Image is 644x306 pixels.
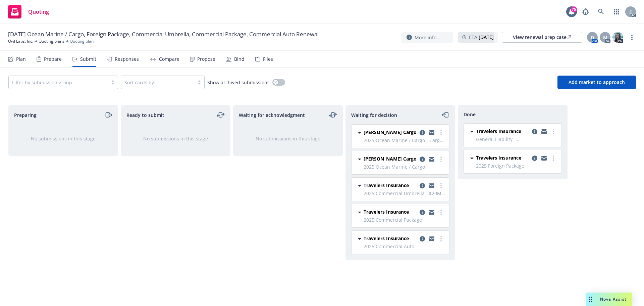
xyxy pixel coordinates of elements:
[437,208,445,216] a: more
[428,155,436,163] a: copy logging email
[132,135,219,142] div: No submissions in this stage
[591,34,594,41] span: D
[28,9,49,14] span: Quoting
[549,128,557,136] a: more
[364,190,445,197] span: 2025 Commercial Umbrella - $20M Umbrella
[628,33,636,41] a: more
[428,208,436,216] a: copy logging email
[14,112,37,119] span: Preparing
[159,56,179,62] div: Compare
[70,38,94,44] span: Quoting plan
[476,136,557,143] span: General Liability - [GEOGRAPHIC_DATA] GL, Employers Liability - [GEOGRAPHIC_DATA] EL
[126,112,164,119] span: Ready to submit
[531,154,539,162] a: copy logging email
[19,135,107,142] div: No submissions in this stage
[437,129,445,137] a: more
[569,79,625,85] span: Add market to approach
[579,5,592,18] a: Report a Bug
[418,235,426,243] a: copy logging email
[364,235,409,242] span: Travelers Insurance
[428,182,436,190] a: copy logging email
[549,154,557,162] a: more
[418,129,426,137] a: copy logging email
[115,56,139,62] div: Responses
[418,208,426,216] a: copy logging email
[531,128,539,136] a: copy logging email
[586,293,632,306] button: Nova Assist
[476,162,557,169] span: 2025 Foreign Package
[39,38,64,44] a: Quoting plans
[263,56,273,62] div: Files
[364,216,445,223] span: 2025 Commercial Package
[428,129,436,137] a: copy logging email
[557,76,636,89] button: Add market to approach
[513,32,571,42] div: View renewal prep case
[364,129,417,136] span: [PERSON_NAME] Cargo
[364,155,417,162] span: [PERSON_NAME] Cargo
[8,38,33,44] a: Owl Labs, Inc.
[610,5,623,18] a: Switch app
[364,137,445,144] span: 2025 Ocean Marine / Cargo - Cargo Cyber Buy-back
[476,128,521,135] span: Travelers Insurance
[479,34,494,40] strong: [DATE]
[244,135,332,142] div: No submissions in this stage
[612,32,623,43] img: photo
[80,56,96,62] div: Submit
[428,235,436,243] a: copy logging email
[217,111,225,119] a: moveLeftRight
[16,56,26,62] div: Plan
[104,111,112,119] a: moveRight
[364,163,445,170] span: 2025 Ocean Marine / Cargo
[239,112,305,119] span: Waiting for acknowledgment
[415,34,440,41] span: More info...
[44,56,62,62] div: Prepare
[469,34,494,41] span: ETA :
[603,34,607,41] span: M
[197,56,215,62] div: Propose
[207,79,270,86] span: Show archived submissions
[476,154,521,161] span: Travelers Insurance
[5,2,52,21] a: Quoting
[234,56,245,62] div: Bind
[600,296,627,302] span: Nova Assist
[437,155,445,163] a: more
[502,32,582,43] a: View renewal prep case
[364,208,409,215] span: Travelers Insurance
[364,243,445,250] span: 2025 Commercial Auto
[364,182,409,189] span: Travelers Insurance
[351,112,397,119] span: Waiting for decision
[418,182,426,190] a: copy logging email
[586,293,595,306] div: Drag to move
[329,111,337,119] a: moveLeftRight
[571,6,577,12] div: 75
[464,111,476,118] span: Done
[441,111,449,119] a: moveLeft
[540,154,548,162] a: copy logging email
[594,5,608,18] a: Search
[8,30,319,38] span: [DATE] Ocean Marine / Cargo, Foreign Package, Commercial Umbrella, Commercial Package, Commercial...
[401,32,453,43] button: More info...
[418,155,426,163] a: copy logging email
[437,235,445,243] a: more
[540,128,548,136] a: copy logging email
[437,182,445,190] a: more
